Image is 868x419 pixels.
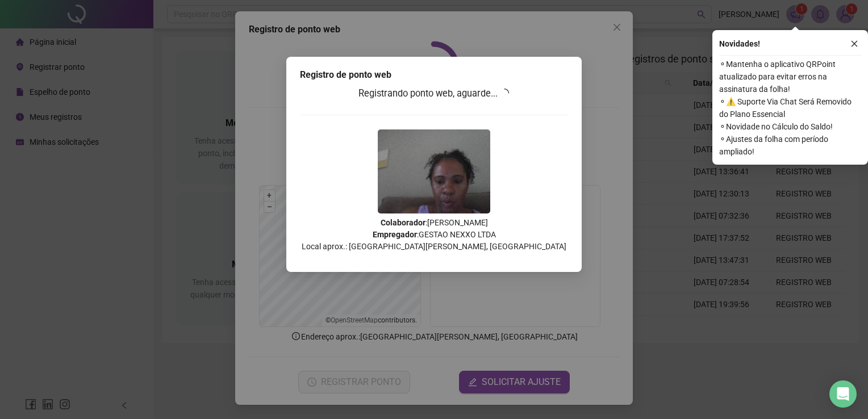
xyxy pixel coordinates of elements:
strong: Empregador [373,230,417,239]
strong: Colaborador [381,218,425,227]
span: loading [500,89,509,98]
span: ⚬ Mantenha o aplicativo QRPoint atualizado para evitar erros na assinatura da folha! [719,58,861,95]
div: Registro de ponto web [300,68,568,82]
div: Open Intercom Messenger [829,380,857,408]
span: Novidades ! [719,37,760,50]
span: close [850,40,858,48]
span: ⚬ Novidade no Cálculo do Saldo! [719,120,861,133]
p: : [PERSON_NAME] : GESTAO NEXXO LTDA Local aprox.: [GEOGRAPHIC_DATA][PERSON_NAME], [GEOGRAPHIC_DATA] [300,217,568,253]
span: ⚬ Ajustes da folha com período ampliado! [719,133,861,158]
span: ⚬ ⚠️ Suporte Via Chat Será Removido do Plano Essencial [719,95,861,120]
h3: Registrando ponto web, aguarde... [300,86,568,101]
img: 9k= [378,129,490,213]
